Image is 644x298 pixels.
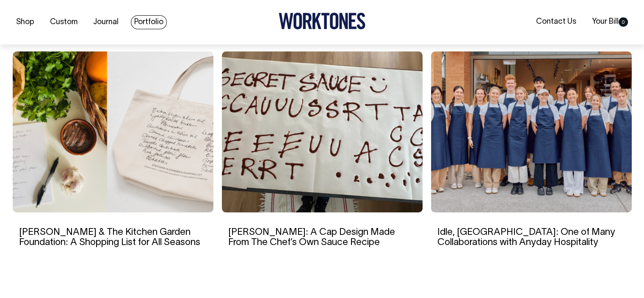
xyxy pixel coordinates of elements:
[19,228,200,247] a: [PERSON_NAME] & The Kitchen Garden Foundation: A Shopping List for All Seasons
[619,17,628,27] span: 0
[437,228,615,247] a: Idle, [GEOGRAPHIC_DATA]: One of Many Collaborations with Anyday Hospitality
[90,15,122,29] a: Journal
[13,51,213,212] img: Stephanie Alexander & The Kitchen Garden Foundation: A Shopping List for All Seasons
[589,15,631,29] a: Your Bill0
[131,15,167,29] a: Portfolio
[533,15,580,29] a: Contact Us
[228,228,395,247] a: [PERSON_NAME]: A Cap Design Made From The Chef’s Own Sauce Recipe
[13,15,38,29] a: Shop
[47,15,81,29] a: Custom
[222,51,423,212] img: Rosheen Kaul: A Cap Design Made From The Chef’s Own Sauce Recipe
[431,51,632,212] img: Idle, Brisbane: One of Many Collaborations with Anyday Hospitality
